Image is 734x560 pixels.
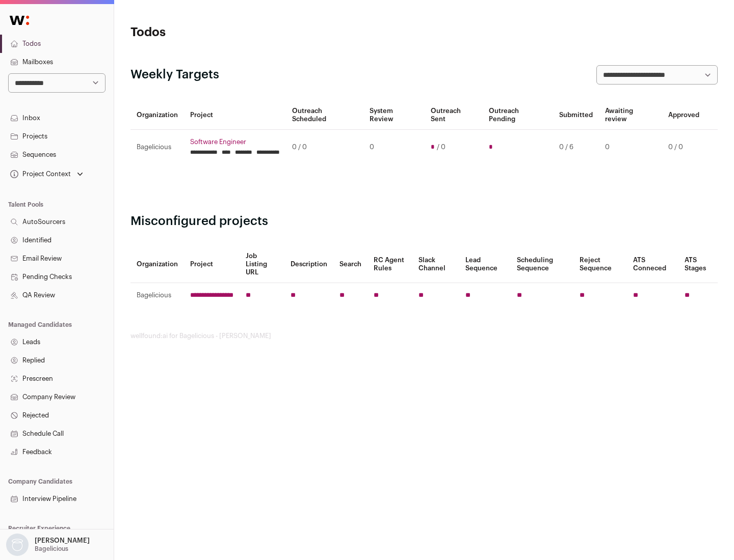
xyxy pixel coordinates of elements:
[130,130,184,165] td: Bagelicious
[286,101,363,130] th: Outreach Scheduled
[130,24,326,41] h1: Todos
[425,101,483,130] th: Outreach Sent
[6,534,29,556] img: nopic.png
[363,130,424,165] td: 0
[240,246,284,283] th: Job Listing URL
[363,101,424,130] th: System Review
[678,246,718,283] th: ATS Stages
[130,213,718,230] h2: Misconfigured projects
[8,167,85,181] button: Open dropdown
[662,101,705,130] th: Approved
[8,170,71,178] div: Project Context
[130,67,219,83] h2: Weekly Targets
[573,246,627,283] th: Reject Sequence
[4,10,35,31] img: Wellfound
[4,534,92,556] button: Open dropdown
[553,130,599,165] td: 0 / 6
[130,332,718,340] footer: wellfound:ai for Bagelicious - [PERSON_NAME]
[130,283,184,308] td: Bagelicious
[286,130,363,165] td: 0 / 0
[437,143,445,151] span: / 0
[459,246,511,283] th: Lead Sequence
[284,246,333,283] th: Description
[130,246,184,283] th: Organization
[412,246,459,283] th: Slack Channel
[599,130,662,165] td: 0
[333,246,368,283] th: Search
[511,246,573,283] th: Scheduling Sequence
[627,246,678,283] th: ATS Conneced
[184,101,286,130] th: Project
[35,545,68,553] p: Bagelicious
[599,101,662,130] th: Awaiting review
[368,246,412,283] th: RC Agent Rules
[184,246,240,283] th: Project
[662,130,705,165] td: 0 / 0
[35,537,90,545] p: [PERSON_NAME]
[553,101,599,130] th: Submitted
[483,101,553,130] th: Outreach Pending
[190,138,280,146] a: Software Engineer
[130,101,184,130] th: Organization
